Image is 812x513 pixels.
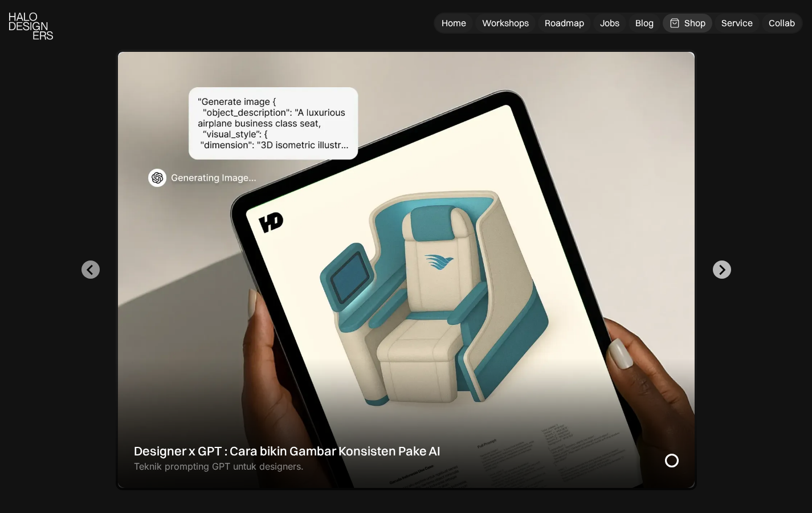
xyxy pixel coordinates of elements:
[593,14,626,32] a: Jobs
[713,260,731,279] button: Next slide
[545,17,584,29] div: Roadmap
[762,14,802,32] a: Collab
[663,14,712,32] a: Shop
[475,14,536,32] a: Workshops
[482,17,529,29] div: Workshops
[435,14,473,32] a: Home
[715,14,760,32] a: Service
[116,50,697,490] div: 1 of 2
[81,260,100,279] button: Go to last slide
[116,50,697,490] a: Designer x GPT : Cara bikin Gambar Konsisten Pake AITeknik prompting GPT untuk designers.
[629,14,660,32] a: Blog
[538,14,591,32] a: Roadmap
[442,17,466,29] div: Home
[769,17,795,29] div: Collab
[684,17,705,29] div: Shop
[635,17,654,29] div: Blog
[721,17,753,29] div: Service
[600,17,619,29] div: Jobs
